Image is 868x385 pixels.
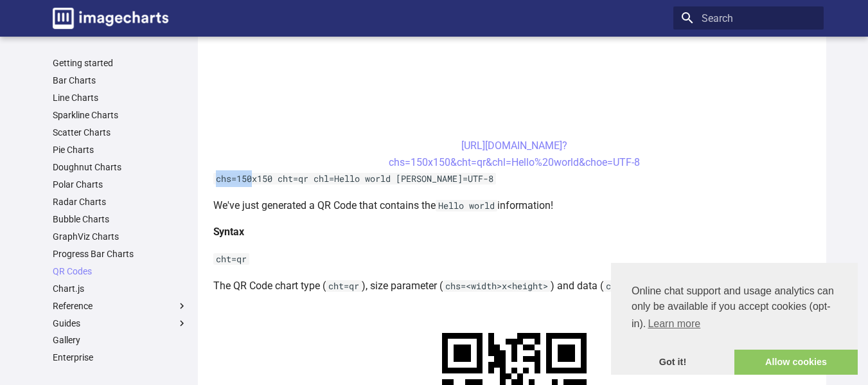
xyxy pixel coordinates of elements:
[389,139,640,168] a: [URL][DOMAIN_NAME]?chs=150x150&cht=qr&chl=Hello%20world&choe=UTF-8
[48,3,173,34] a: Image-Charts documentation
[53,161,188,173] a: Doughnut Charts
[53,75,188,86] a: Bar Charts
[53,369,188,381] a: SDK & libraries
[53,109,188,121] a: Sparkline Charts
[53,57,188,69] a: Getting started
[734,350,858,375] a: allow cookies
[443,280,551,292] code: chs=<width>x<height>
[436,200,497,211] code: Hello world
[632,283,837,334] span: Online chat support and usage analytics can only be available if you accept cookies (opt-in).
[213,173,496,184] code: chs=150x150 cht=qr chl=Hello world [PERSON_NAME]=UTF-8
[53,352,188,363] a: Enterprise
[53,127,188,138] a: Scatter Charts
[213,253,249,265] code: cht=qr
[213,197,816,214] p: We've just generated a QR Code that contains the information!
[53,283,188,294] a: Chart.js
[326,280,362,292] code: cht=qr
[53,231,188,242] a: GraphViz Charts
[53,334,188,346] a: Gallery
[611,263,858,375] div: cookieconsent
[646,314,702,334] a: learn more about cookies
[53,179,188,190] a: Polar Charts
[53,8,168,29] img: logo
[53,300,188,312] label: Reference
[53,144,188,156] a: Pie Charts
[53,265,188,277] a: QR Codes
[213,224,816,240] h4: Syntax
[611,350,734,375] a: dismiss cookie message
[603,280,660,292] code: chl=<data>
[53,196,188,208] a: Radar Charts
[53,318,188,329] label: Guides
[213,278,816,294] p: The QR Code chart type ( ), size parameter ( ) and data ( ) are all required parameters.
[673,6,824,30] input: Search
[53,213,188,225] a: Bubble Charts
[53,248,188,260] a: Progress Bar Charts
[53,92,188,103] a: Line Charts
